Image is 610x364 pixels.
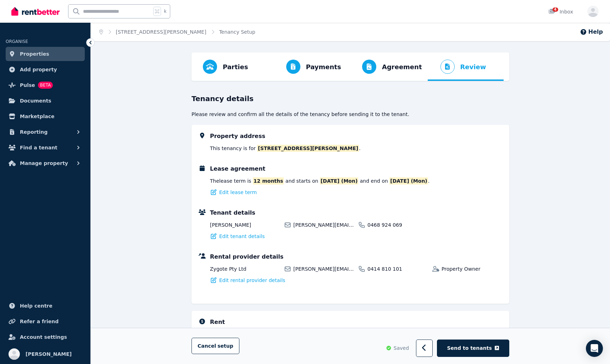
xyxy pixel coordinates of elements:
span: [PERSON_NAME] [26,350,72,358]
nav: Progress [192,53,509,81]
button: Manage property [6,156,85,170]
span: k [164,9,166,14]
a: Add property [6,62,85,77]
span: Documents [20,96,51,105]
span: Pulse [20,81,35,89]
button: Edit tenant details [210,233,265,240]
span: Parties [223,62,248,72]
h5: Tenant details [210,209,255,217]
a: [STREET_ADDRESS][PERSON_NAME] [116,29,206,35]
button: Edit rental provider details [210,277,285,284]
span: Marketplace [20,112,54,121]
div: The lease term is and starts on and end on . [210,177,429,184]
span: Zygote Pty Ltd [210,265,280,272]
span: setup [217,343,233,350]
span: [PERSON_NAME][EMAIL_ADDRESS][DOMAIN_NAME] [293,221,354,228]
button: Edit lease term [210,189,257,196]
span: Add property [20,65,57,74]
span: [DATE] (Mon) [389,177,428,184]
span: 0414 810 101 [367,265,428,272]
span: Reporting [20,128,48,136]
span: Account settings [20,333,67,341]
span: 0468 924 069 [367,221,428,228]
a: Marketplace [6,109,85,123]
nav: Breadcrumb [91,23,264,41]
span: Cancel [198,343,233,349]
span: [DATE] (Mon) [320,177,358,184]
span: Tenancy Setup [219,28,255,35]
span: Property Owner [442,265,502,272]
div: Open Intercom Messenger [586,340,603,357]
button: Parties [197,53,254,81]
h5: Lease agreement [210,165,265,173]
span: Find a tenant [20,143,57,152]
a: Refer a friend [6,314,85,329]
a: Help centre [6,299,85,313]
a: Properties [6,47,85,61]
span: Help centre [20,302,52,310]
div: Inbox [548,8,573,15]
span: [PERSON_NAME][EMAIL_ADDRESS][DOMAIN_NAME] [293,265,354,272]
span: [PERSON_NAME] [210,221,280,228]
img: Landlord Details [199,253,206,259]
span: ORGANISE [6,39,28,44]
span: Saved [394,345,409,352]
span: [STREET_ADDRESS][PERSON_NAME] [257,145,359,152]
button: Cancelsetup [192,338,239,354]
h5: Property address [210,132,265,140]
p: Please review and confirm all the details of the tenancy before sending it to the tenant . [192,111,509,118]
div: This tenancy is for . [210,145,361,152]
h5: Rental provider details [210,253,283,261]
span: 4 [553,7,558,12]
span: Review [460,62,486,72]
span: Properties [20,50,49,58]
h5: Rent [210,318,225,326]
button: Reporting [6,125,85,139]
span: Refer a friend [20,317,59,326]
span: Edit lease term [219,189,257,196]
button: Review [428,53,492,81]
span: Edit tenant details [219,233,265,240]
img: RentBetter [11,6,60,17]
a: Documents [6,94,85,108]
span: Send to tenants [447,345,492,352]
span: Payments [306,62,341,72]
span: Agreement [382,62,422,72]
button: Find a tenant [6,140,85,155]
h3: Tenancy details [192,94,509,104]
span: Manage property [20,159,68,167]
button: Agreement [349,53,428,81]
button: Help [580,28,603,36]
button: Payments [273,53,347,81]
a: Account settings [6,330,85,344]
span: BETA [38,82,53,89]
a: PulseBETA [6,78,85,92]
span: 12 months [253,177,284,184]
span: Edit rental provider details [219,277,285,284]
button: Send to tenants [437,340,509,357]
